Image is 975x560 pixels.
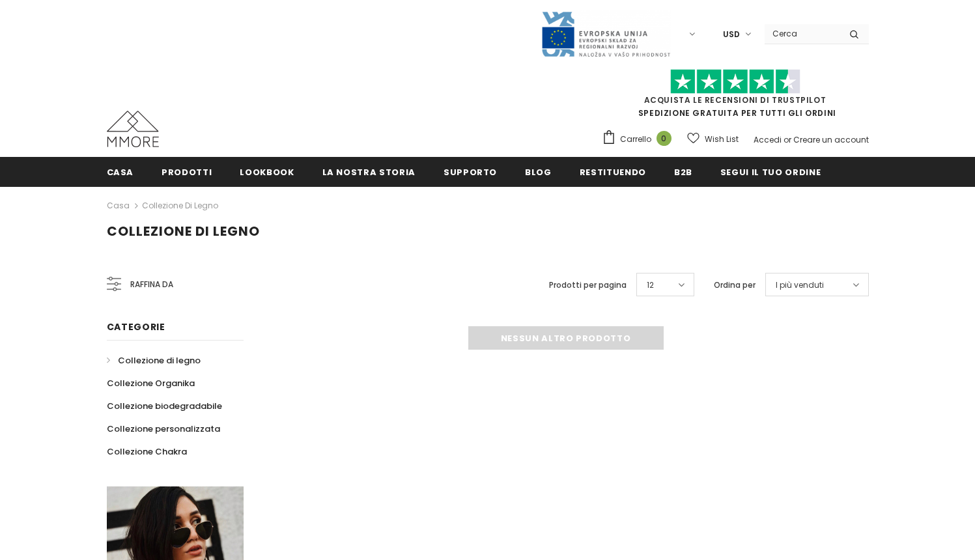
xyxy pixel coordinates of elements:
[754,134,782,145] a: Accedi
[720,166,821,178] span: Segui il tuo ordine
[130,277,173,292] span: Raffina da
[118,354,201,367] span: Collezione di legno
[240,157,294,186] a: Lookbook
[525,157,552,186] a: Blog
[107,400,222,412] span: Collezione biodegradabile
[107,377,195,389] span: Collezione Organika
[687,128,739,150] a: Wish List
[107,445,187,458] span: Collezione Chakra
[322,157,416,186] a: La nostra storia
[705,133,739,146] span: Wish List
[107,111,159,147] img: Casi MMORE
[541,28,671,39] a: Javni Razpis
[580,166,646,178] span: Restituendo
[602,130,678,149] a: Carrello 0
[644,94,827,105] a: Acquista le recensioni di TrustPilot
[107,440,187,463] a: Collezione Chakra
[107,222,260,240] span: Collezione di legno
[107,198,130,214] a: Casa
[107,417,220,440] a: Collezione personalizzata
[674,166,692,178] span: B2B
[620,133,651,146] span: Carrello
[541,10,671,58] img: Javni Razpis
[670,69,800,94] img: Fidati di Pilot Stars
[444,157,497,186] a: supporto
[549,279,627,292] label: Prodotti per pagina
[674,157,692,186] a: B2B
[647,279,654,292] span: 12
[723,28,740,41] span: USD
[162,166,212,178] span: Prodotti
[720,157,821,186] a: Segui il tuo ordine
[142,200,218,211] a: Collezione di legno
[107,423,220,435] span: Collezione personalizzata
[776,279,824,292] span: I più venduti
[714,279,756,292] label: Ordina per
[107,166,134,178] span: Casa
[784,134,791,145] span: or
[107,157,134,186] a: Casa
[580,157,646,186] a: Restituendo
[602,75,869,119] span: SPEDIZIONE GRATUITA PER TUTTI GLI ORDINI
[107,372,195,395] a: Collezione Organika
[657,131,671,146] span: 0
[107,395,222,417] a: Collezione biodegradabile
[525,166,552,178] span: Blog
[322,166,416,178] span: La nostra storia
[107,320,165,333] span: Categorie
[444,166,497,178] span: supporto
[765,24,840,43] input: Search Site
[793,134,869,145] a: Creare un account
[162,157,212,186] a: Prodotti
[240,166,294,178] span: Lookbook
[107,349,201,372] a: Collezione di legno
